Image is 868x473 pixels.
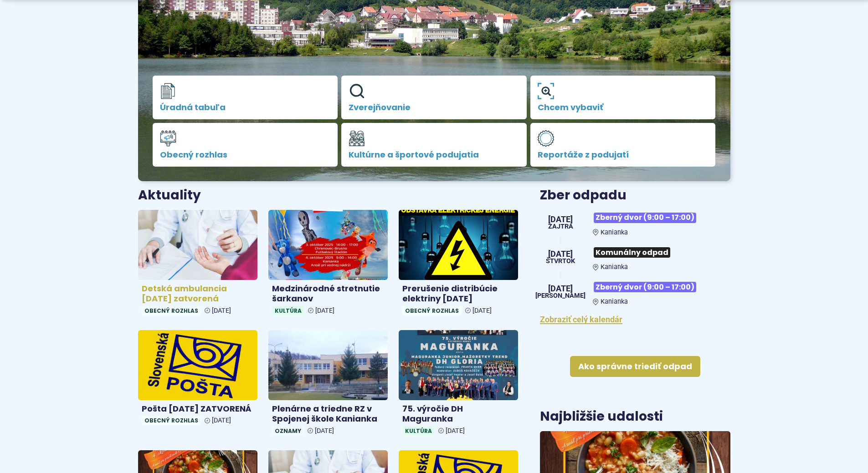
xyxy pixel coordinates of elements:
a: Zberný dvor (9:00 – 17:00) Kanianka [DATE] Zajtra [540,209,730,236]
a: Pošta [DATE] ZATVORENÁ Obecný rozhlas [DATE] [138,330,257,429]
span: Kanianka [601,263,628,271]
span: Obecný rozhlas [160,150,331,159]
h4: Detská ambulancia [DATE] zatvorená [142,284,254,304]
a: Zverejňovanie [341,76,527,119]
h3: Aktuality [138,188,201,203]
span: [DATE] [315,427,334,435]
span: štvrtok [546,258,575,264]
a: Kultúrne a športové podujatia [341,123,527,167]
span: [DATE] [315,307,334,315]
span: Úradná tabuľa [160,103,331,112]
span: Obecný rozhlas [402,306,462,315]
span: Reportáže z podujatí [538,150,709,159]
span: [DATE] [212,417,231,424]
span: Kanianka [601,298,628,305]
span: Zajtra [548,224,573,230]
h4: Prerušenie distribúcie elektriny [DATE] [402,284,514,304]
a: Úradná tabuľa [153,76,338,119]
a: Ako správne triediť odpad [570,356,700,377]
a: Detská ambulancia [DATE] zatvorená Obecný rozhlas [DATE] [138,210,257,319]
h4: Medzinárodné stretnutie šarkanov [272,284,384,304]
h4: 75. výročie DH Maguranka [402,404,514,424]
span: Obecný rozhlas [142,416,201,425]
h4: Pošta [DATE] ZATVORENÁ [142,404,254,414]
a: Plenárne a triedne RZ v Spojenej škole Kanianka Oznamy [DATE] [268,330,388,439]
h4: Plenárne a triedne RZ v Spojenej škole Kanianka [272,404,384,424]
h3: Najbližšie udalosti [540,410,663,424]
span: [PERSON_NAME] [535,293,586,299]
a: Medzinárodné stretnutie šarkanov Kultúra [DATE] [268,210,388,319]
span: Zverejňovanie [349,103,519,112]
span: Kultúra [402,426,435,436]
span: [DATE] [548,215,573,224]
a: Prerušenie distribúcie elektriny [DATE] Obecný rozhlas [DATE] [399,210,518,319]
a: Komunálny odpad Kanianka [DATE] štvrtok [540,244,730,271]
span: [DATE] [535,285,586,293]
a: Obecný rozhlas [153,123,338,167]
span: Zberný dvor (9:00 – 17:00) [594,213,696,223]
span: [DATE] [446,427,465,435]
span: Kultúrne a športové podujatia [349,150,519,159]
span: Oznamy [272,426,304,436]
span: Kultúra [272,306,304,315]
span: Komunálny odpad [594,247,670,258]
span: [DATE] [546,250,575,258]
span: Kanianka [601,229,628,236]
a: Zberný dvor (9:00 – 17:00) Kanianka [DATE] [PERSON_NAME] [540,278,730,305]
span: Obecný rozhlas [142,306,201,315]
a: Reportáže z podujatí [530,123,716,167]
a: 75. výročie DH Maguranka Kultúra [DATE] [399,330,518,439]
a: Chcem vybaviť [530,76,716,119]
span: Zberný dvor (9:00 – 17:00) [594,282,696,292]
h3: Zber odpadu [540,188,730,203]
span: [DATE] [473,307,492,315]
a: Zobraziť celý kalendár [540,315,622,324]
span: Chcem vybaviť [538,103,709,112]
span: [DATE] [212,307,231,315]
